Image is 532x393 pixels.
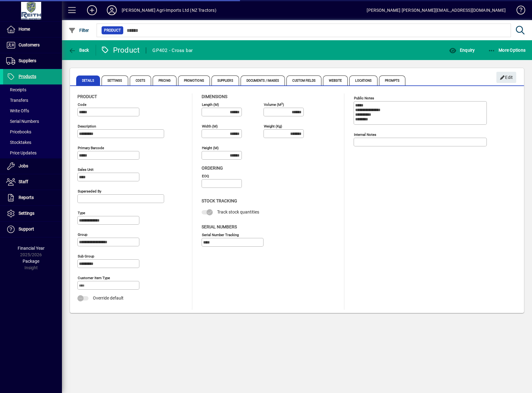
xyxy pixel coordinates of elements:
button: Back [67,45,91,56]
span: Product [104,27,121,33]
a: Receipts [3,84,62,95]
span: Website [323,76,348,85]
a: Customers [3,37,62,53]
span: Ordering [202,166,223,171]
div: Product [101,45,140,55]
a: Transfers [3,95,62,106]
span: Stock Tracking [202,198,237,203]
span: Write Offs [6,108,29,113]
mat-label: Serial Number tracking [202,232,239,237]
mat-label: Width (m) [202,124,218,128]
mat-label: Public Notes [354,96,374,100]
mat-label: Type [78,211,85,215]
sup: 3 [281,102,283,105]
span: Stocktakes [6,140,31,145]
mat-label: Internal Notes [354,132,376,137]
a: Write Offs [3,106,62,116]
span: Jobs [19,163,28,168]
a: Support [3,222,62,237]
a: Knowledge Base [512,1,524,21]
mat-label: Superseded by [78,189,101,193]
span: Custom Fields [286,76,321,85]
span: Prompts [379,76,405,85]
span: Serial Numbers [6,119,39,124]
span: Price Updates [6,150,37,155]
a: Stocktakes [3,137,62,148]
mat-label: Customer Item Type [78,276,110,280]
a: Settings [3,206,62,221]
span: More Options [488,48,526,53]
span: Pricing [153,76,177,85]
span: Dimensions [202,94,227,99]
span: Settings [102,76,128,85]
span: Package [23,259,39,264]
button: Enquiry [447,45,476,56]
app-page-header-button: Back [62,45,96,56]
span: Override default [93,296,124,300]
mat-label: Weight (Kg) [264,124,282,128]
span: Suppliers [211,76,239,85]
button: Filter [67,25,91,36]
span: Suppliers [19,58,36,63]
mat-label: Height (m) [202,146,219,150]
span: Home [19,27,30,32]
span: Details [76,76,100,85]
span: Pricebooks [6,129,31,134]
span: Back [68,48,89,53]
span: Settings [19,211,34,216]
mat-label: Description [78,124,96,128]
a: Staff [3,174,62,190]
span: Enquiry [449,48,475,53]
div: [PERSON_NAME] [PERSON_NAME][EMAIL_ADDRESS][DOMAIN_NAME] [367,5,506,15]
span: Costs [130,76,151,85]
span: Product [77,94,97,99]
span: Promotions [178,76,210,85]
button: More Options [486,45,527,56]
span: Reports [19,195,34,200]
button: Add [82,5,102,16]
a: Reports [3,190,62,205]
span: Products [19,74,36,79]
a: Home [3,22,62,37]
a: Suppliers [3,53,62,69]
span: Receipts [6,87,26,92]
mat-label: Length (m) [202,102,219,107]
span: Financial Year [18,246,45,251]
div: [PERSON_NAME] Agri-Imports Ltd (NZ Tractors) [122,5,216,15]
mat-label: Group [78,232,87,237]
span: Serial Numbers [202,224,237,229]
span: Documents / Images [241,76,285,85]
span: Transfers [6,98,28,103]
a: Pricebooks [3,127,62,137]
span: Track stock quantities [217,209,259,214]
span: Staff [19,179,28,184]
a: Serial Numbers [3,116,62,127]
span: Filter [68,28,89,33]
span: Edit [500,72,513,83]
mat-label: Volume (m ) [264,102,284,107]
mat-label: Code [78,102,86,107]
mat-label: Sales unit [78,167,94,172]
mat-label: Primary barcode [78,146,104,150]
span: Support [19,227,34,231]
button: Edit [496,72,516,83]
a: Price Updates [3,148,62,158]
div: GP402 - Cross bar [152,45,193,55]
mat-label: EOQ [202,174,209,178]
a: Jobs [3,158,62,174]
span: Locations [349,76,377,85]
button: Profile [102,5,122,16]
span: Customers [19,42,40,47]
mat-label: Sub group [78,254,94,258]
